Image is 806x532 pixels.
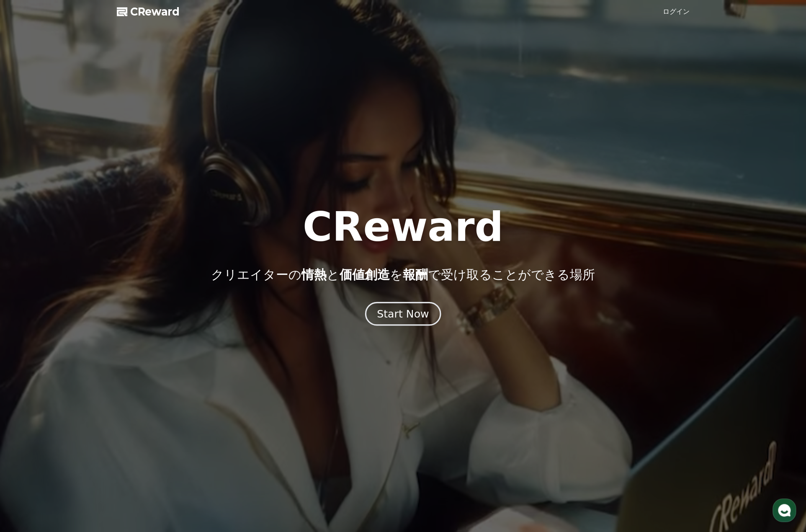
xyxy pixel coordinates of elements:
[377,307,429,321] div: Start Now
[3,266,55,287] a: Home
[301,267,327,282] span: 情熱
[130,5,180,18] span: CReward
[55,266,108,287] a: Messages
[21,278,36,285] span: Home
[117,5,180,18] a: CReward
[108,266,161,287] a: Settings
[403,267,428,282] span: 報酬
[124,278,144,285] span: Settings
[365,302,441,326] button: Start Now
[303,207,503,247] h1: CReward
[367,311,439,319] a: Start Now
[663,7,690,17] a: ログイン
[70,279,94,285] span: Messages
[340,267,390,282] span: 価値創造
[211,267,595,282] p: クリエイターの と を で受け取ることができる場所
